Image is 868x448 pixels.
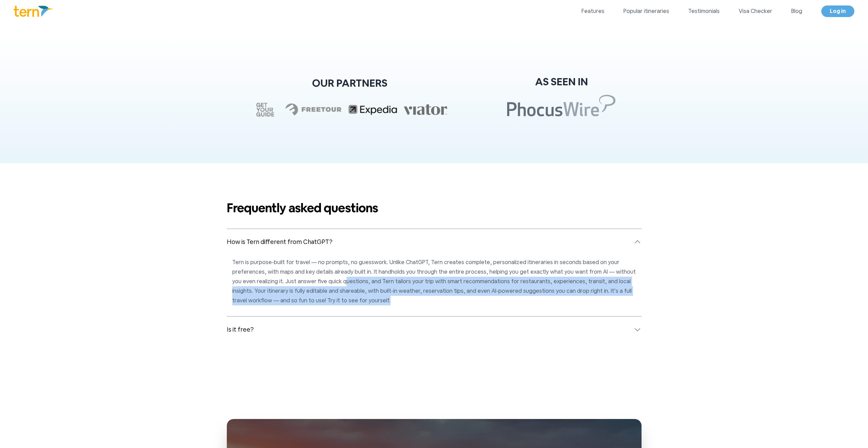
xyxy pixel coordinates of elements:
img: expedia [349,96,397,124]
img: viator [404,104,447,115]
p: Tern is purpose-built for travel — no prompts, no guesswork. Unlike ChatGPT, Tern creates complet... [232,258,636,305]
a: Features [582,7,604,15]
h2: AS SEEN IN [535,76,588,88]
img: Phocuswire [507,95,616,117]
span: Is it free? [227,325,254,334]
a: Blog [791,7,802,15]
h2: OUR PARTNERS [312,77,387,89]
button: How is Tern different from ChatGPT? [227,229,642,255]
a: Testimonials [688,7,720,15]
a: Visa Checker [739,7,772,15]
button: Is it free? [227,317,642,343]
img: getyourguide [252,99,278,121]
h2: Frequently asked questions [227,201,642,215]
span: Log in [830,8,846,15]
img: Logo [14,6,54,17]
img: freetour [285,103,342,117]
a: Log in [821,5,854,17]
a: Popular itineraries [623,7,669,15]
span: How is Tern different from ChatGPT? [227,237,333,247]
